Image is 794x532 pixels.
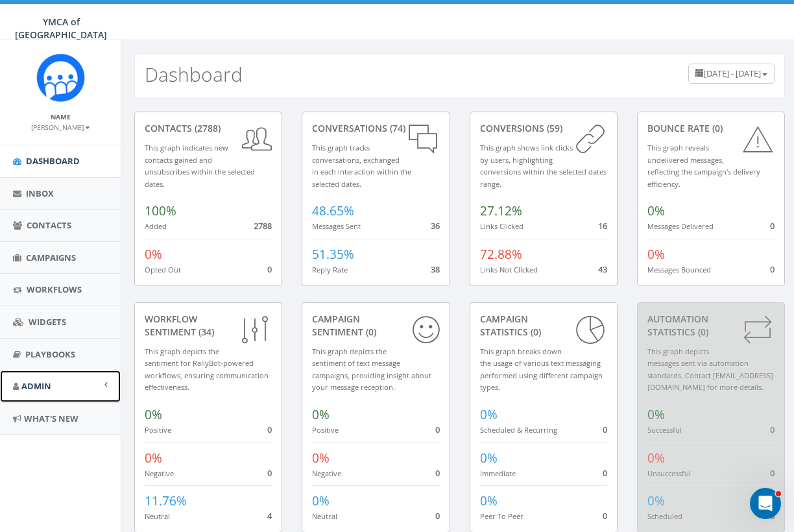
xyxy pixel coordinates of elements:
[145,64,243,85] h2: Dashboard
[145,221,167,231] small: Added
[312,346,431,393] small: This graph depicts the sentiment of text message campaigns, providing insight about your message ...
[647,511,682,521] small: Scheduled
[267,263,272,275] span: 0
[431,220,440,232] span: 36
[145,202,176,219] span: 100%
[480,265,538,274] small: Links Not Clicked
[145,246,162,263] span: 0%
[435,510,440,522] span: 0
[704,67,761,79] span: [DATE] - [DATE]
[387,122,405,134] span: (74)
[267,510,272,522] span: 4
[21,380,51,392] span: Admin
[29,316,66,328] span: Widgets
[31,123,90,132] small: [PERSON_NAME]
[363,326,376,338] span: (0)
[647,450,665,466] span: 0%
[480,346,603,393] small: This graph breaks down the usage of various text messaging performed using different campaign types.
[647,346,773,393] small: This graph depicts messages sent via automation standards. Contact [EMAIL_ADDRESS][DOMAIN_NAME] f...
[145,313,272,339] div: Workflow Sentiment
[145,143,255,189] small: This graph indicates new contacts gained and unsubscribes within the selected dates.
[647,246,665,263] span: 0%
[145,492,187,509] span: 11.76%
[312,406,330,423] span: 0%
[15,16,107,41] span: YMCA of [GEOGRAPHIC_DATA]
[480,143,607,189] small: This graph shows link clicks by users, highlighting conversions within the selected dates range.
[647,425,682,435] small: Successful
[312,122,439,135] div: conversations
[431,263,440,275] span: 38
[26,155,80,167] span: Dashboard
[480,246,522,263] span: 72.88%
[480,221,523,231] small: Links Clicked
[480,468,516,478] small: Immediate
[312,313,439,339] div: Campaign Sentiment
[312,265,348,274] small: Reply Rate
[480,202,522,219] span: 27.12%
[145,346,269,393] small: This graph depicts the sentiment for RallyBot-powered workflows, ensuring communication effective...
[27,219,71,231] span: Contacts
[25,348,75,360] span: Playbooks
[603,510,607,522] span: 0
[770,424,775,435] span: 0
[647,202,665,219] span: 0%
[145,425,171,435] small: Positive
[603,424,607,435] span: 0
[312,450,330,466] span: 0%
[145,450,162,466] span: 0%
[770,263,775,275] span: 0
[647,468,691,478] small: Unsuccessful
[312,143,411,189] small: This graph tracks conversations, exchanged in each interaction within the selected dates.
[480,450,498,466] span: 0%
[435,467,440,479] span: 0
[145,122,272,135] div: contacts
[267,467,272,479] span: 0
[480,313,607,339] div: Campaign Statistics
[51,112,71,121] small: Name
[770,467,775,479] span: 0
[598,263,607,275] span: 43
[24,413,78,424] span: What's New
[480,425,557,435] small: Scheduled & Recurring
[647,143,760,189] small: This graph reveals undelivered messages, reflecting the campaign's delivery efficiency.
[312,221,361,231] small: Messages Sent
[480,406,498,423] span: 0%
[647,122,775,135] div: Bounce Rate
[312,492,330,509] span: 0%
[647,492,665,509] span: 0%
[603,467,607,479] span: 0
[647,313,775,339] div: Automation Statistics
[312,511,337,521] small: Neutral
[647,221,714,231] small: Messages Delivered
[695,326,708,338] span: (0)
[480,492,498,509] span: 0%
[480,122,607,135] div: conversions
[145,468,174,478] small: Negative
[435,424,440,435] span: 0
[36,53,85,102] img: Rally_Corp_Icon_1.png
[750,488,781,519] iframe: Intercom live chat
[254,220,272,232] span: 2788
[196,326,214,338] span: (34)
[312,246,354,263] span: 51.35%
[26,252,76,263] span: Campaigns
[647,265,711,274] small: Messages Bounced
[312,202,354,219] span: 48.65%
[770,220,775,232] span: 0
[27,284,82,295] span: Workflows
[528,326,541,338] span: (0)
[145,511,170,521] small: Neutral
[145,406,162,423] span: 0%
[26,187,54,199] span: Inbox
[710,122,723,134] span: (0)
[192,122,221,134] span: (2788)
[145,265,181,274] small: Opted Out
[267,424,272,435] span: 0
[647,406,665,423] span: 0%
[480,511,523,521] small: Peer To Peer
[31,121,90,132] a: [PERSON_NAME]
[312,468,341,478] small: Negative
[598,220,607,232] span: 16
[312,425,339,435] small: Positive
[544,122,562,134] span: (59)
